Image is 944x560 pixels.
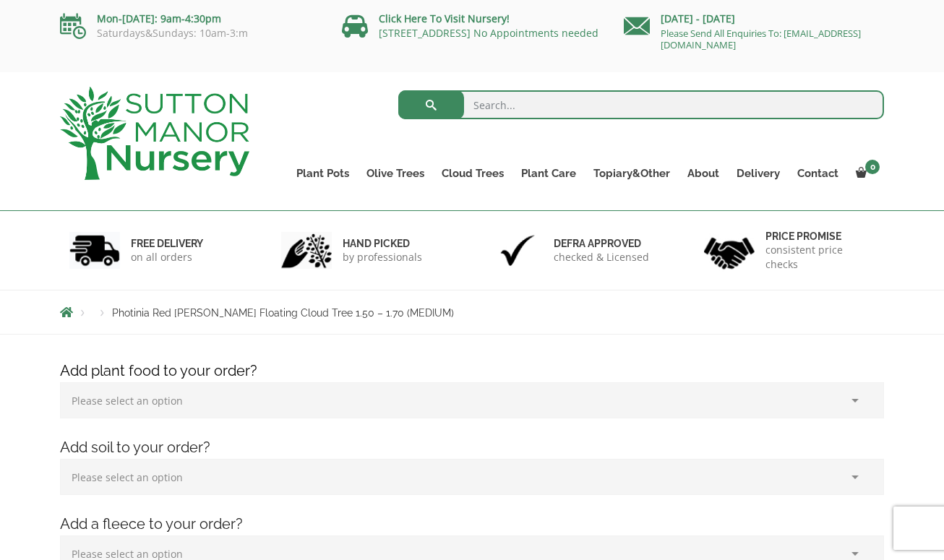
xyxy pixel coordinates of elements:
[765,230,875,243] h6: Price promise
[343,250,422,264] p: by professionals
[379,12,510,25] a: Click Here To Visit Nursery!
[554,237,649,250] h6: Defra approved
[49,360,895,382] h4: Add plant food to your order?
[661,27,861,51] a: Please Send All Enquiries To: [EMAIL_ADDRESS][DOMAIN_NAME]
[554,250,649,264] p: checked & Licensed
[679,163,728,184] a: About
[492,232,543,269] img: 3.jpg
[379,26,598,40] a: [STREET_ADDRESS] No Appointments needed
[847,163,884,184] a: 0
[49,513,895,535] h4: Add a fleece to your order?
[343,237,422,250] h6: hand picked
[704,228,755,272] img: 4.jpg
[358,163,433,184] a: Olive Trees
[765,243,875,272] p: consistent price checks
[433,163,512,184] a: Cloud Trees
[69,232,120,269] img: 1.jpg
[789,163,847,184] a: Contact
[585,163,679,184] a: Topiary&Other
[281,232,332,269] img: 2.jpg
[60,10,320,27] p: Mon-[DATE]: 9am-4:30pm
[131,237,203,250] h6: FREE DELIVERY
[131,250,203,264] p: on all orders
[60,27,320,39] p: Saturdays&Sundays: 10am-3:m
[60,306,884,318] nav: Breadcrumbs
[398,90,885,119] input: Search...
[865,160,880,174] span: 0
[60,87,249,180] img: logo
[112,307,454,319] span: Photinia Red [PERSON_NAME] Floating Cloud Tree 1.50 – 1.70 (MEDIUM)
[512,163,585,184] a: Plant Care
[728,163,789,184] a: Delivery
[624,10,884,27] p: [DATE] - [DATE]
[288,163,358,184] a: Plant Pots
[49,436,895,459] h4: Add soil to your order?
